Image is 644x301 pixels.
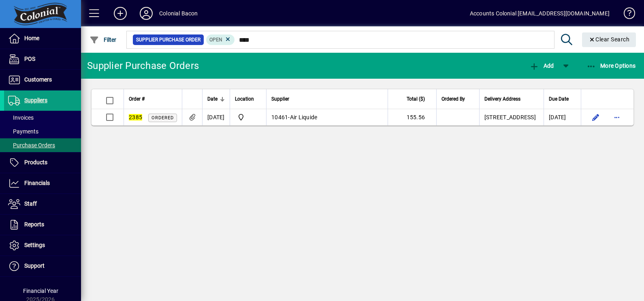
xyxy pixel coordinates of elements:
div: Supplier [271,95,383,103]
a: Home [4,28,81,49]
span: Financials [24,180,50,186]
span: Settings [24,242,45,248]
button: Clear [582,32,636,47]
button: Add [107,6,133,21]
span: Add [529,62,554,69]
span: Products [24,159,47,166]
span: POS [24,56,35,62]
button: Filter [87,32,119,47]
button: More Options [584,58,638,73]
span: Filter [90,37,117,43]
span: Order # [129,95,145,103]
mat-chip: Completion Status: Open [206,34,235,45]
a: Purchase Orders [4,138,81,152]
a: Support [4,256,81,276]
span: Purchase Orders [8,142,55,148]
a: Reports [4,215,81,235]
em: 2385 [129,114,142,120]
div: Ordered By [441,95,474,103]
span: Total ($) [407,95,425,103]
span: Supplier Purchase Order [136,36,200,44]
button: Add [527,58,556,73]
div: Supplier Purchase Orders [87,59,199,72]
td: [DATE] [202,109,230,125]
span: Clear Search [589,36,630,43]
a: Financials [4,173,81,193]
span: Ordered By [441,95,465,103]
span: Invoices [8,114,34,121]
a: Products [4,153,81,173]
a: Settings [4,235,81,256]
span: Home [24,35,39,41]
span: Date [207,95,218,103]
span: Supplier [271,95,289,103]
span: Customers [24,76,52,83]
div: Accounts Colonial [EMAIL_ADDRESS][DOMAIN_NAME] [470,7,610,20]
span: Due Date [549,95,569,103]
td: - [266,109,388,125]
div: Order # [129,95,177,103]
td: 155.56 [388,109,436,125]
button: More options [610,111,623,124]
span: Reports [24,221,44,228]
span: Colonial Bacon [235,112,261,122]
span: Payments [8,128,38,135]
a: POS [4,49,81,69]
a: Knowledge Base [618,2,634,28]
span: Location [235,95,254,103]
span: Financial Year [23,288,58,294]
div: Date [207,95,225,103]
button: Profile [133,6,159,21]
div: Colonial Bacon [159,7,198,20]
span: Support [24,262,45,269]
div: Total ($) [393,95,432,103]
td: [DATE] [544,109,581,125]
a: Invoices [4,111,81,125]
span: Staff [24,200,37,207]
span: Air Liquide [290,114,318,120]
div: Due Date [549,95,576,103]
span: Open [209,37,222,43]
span: Delivery Address [484,95,520,103]
span: 10461 [271,114,288,120]
span: Ordered [151,115,174,120]
button: Edit [589,111,602,124]
a: Staff [4,194,81,214]
div: Location [235,95,261,103]
a: Payments [4,125,81,138]
span: More Options [586,62,636,69]
td: [STREET_ADDRESS] [479,109,544,125]
a: Customers [4,70,81,90]
span: Suppliers [24,97,47,103]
